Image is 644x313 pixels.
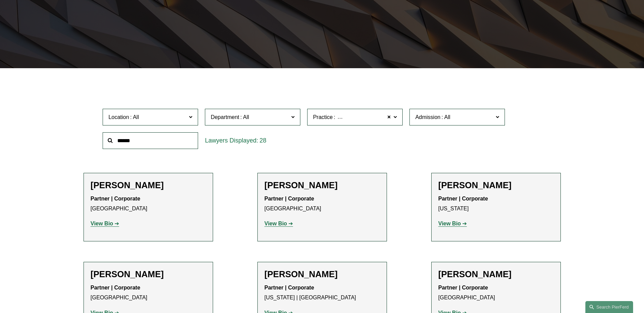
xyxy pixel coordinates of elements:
p: [GEOGRAPHIC_DATA] [438,283,554,303]
a: View Bio [438,221,467,226]
p: [US_STATE] [438,194,554,214]
h2: [PERSON_NAME] [265,269,380,280]
strong: Partner | Corporate [438,196,488,202]
a: View Bio [91,221,119,226]
h2: [PERSON_NAME] [265,180,380,191]
span: Practice [313,114,333,120]
span: 28 [259,137,266,144]
span: Location [108,114,129,120]
span: Department [211,114,239,120]
h2: [PERSON_NAME] [438,269,554,280]
strong: View Bio [91,221,113,226]
h2: [PERSON_NAME] [91,180,206,191]
strong: Partner | Corporate [91,196,140,202]
h2: [PERSON_NAME] [438,180,554,191]
strong: Partner | Corporate [265,285,314,290]
h2: [PERSON_NAME] [91,269,206,280]
strong: Partner | Corporate [438,285,488,290]
p: [GEOGRAPHIC_DATA] [265,194,380,214]
strong: Partner | Corporate [265,196,314,202]
strong: View Bio [438,221,461,226]
p: [GEOGRAPHIC_DATA] [91,283,206,303]
p: [GEOGRAPHIC_DATA] [91,194,206,214]
strong: View Bio [265,221,287,226]
a: View Bio [265,221,293,226]
a: Search this site [585,301,633,313]
strong: Partner | Corporate [91,285,140,290]
span: Admission [415,114,440,120]
span: Emerging Companies [336,113,389,122]
p: [US_STATE] | [GEOGRAPHIC_DATA] [265,283,380,303]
